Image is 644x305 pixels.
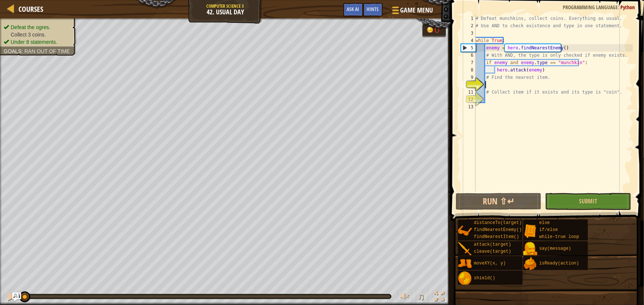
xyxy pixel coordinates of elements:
span: moveXY(x, y) [474,261,506,266]
div: 11 [461,88,476,96]
span: Under 8 statements. [11,39,57,45]
div: 4 [461,37,476,44]
span: : [618,4,620,11]
span: say(message) [539,246,571,251]
span: shield() [474,276,495,281]
div: 12 [461,96,476,103]
span: Defeat the ogres. [11,24,50,30]
div: 0 [435,25,442,34]
button: Game Menu [386,3,438,20]
img: portrait.png [458,242,472,256]
span: findNearestItem() [474,234,519,239]
button: Ask AI [12,292,21,301]
span: if/else [539,227,558,232]
div: 2 [461,22,476,29]
img: portrait.png [523,224,537,238]
span: Goals [4,48,21,54]
div: Team 'humans' has 0 gold. [422,23,446,37]
img: portrait.png [458,271,472,285]
div: 13 [461,103,476,111]
img: portrait.png [523,257,537,271]
span: Programming language [563,4,618,11]
a: Courses [15,4,43,14]
span: distanceTo(target) [474,220,522,225]
span: Game Menu [400,6,433,15]
div: 1 [461,15,476,22]
span: Ask AI [347,6,359,13]
span: cleave(target) [474,249,511,254]
div: 7 [461,59,476,66]
button: Run ⇧↵ [456,193,542,210]
li: Collect 3 coins. [4,31,71,38]
li: Under 8 statements. [4,38,71,46]
span: Collect 3 coins. [11,32,46,38]
li: Defeat the ogres. [4,24,71,31]
span: else [539,220,550,225]
button: Ctrl + P: Pause [4,290,18,305]
span: ♫ [417,291,425,302]
span: Submit [579,197,597,205]
span: findNearestEnemy() [474,227,522,232]
button: Adjust volume [397,290,412,305]
div: 9 [461,74,476,81]
div: 5 [461,44,476,52]
button: Toggle fullscreen [432,290,447,305]
div: 10 [461,81,476,88]
span: attack(target) [474,242,511,247]
img: portrait.png [458,257,472,271]
div: 3 [461,29,476,37]
button: Submit [545,193,631,210]
span: isReady(action) [539,261,579,266]
div: 8 [461,66,476,74]
span: Courses [18,4,43,14]
span: : [21,48,24,54]
img: portrait.png [523,242,537,256]
span: Python [620,4,635,11]
span: Hints [367,6,379,13]
button: Ask AI [343,3,363,17]
button: ♫ [416,290,428,305]
span: Ran out of time [24,48,70,54]
span: while-true loop [539,234,579,239]
div: 6 [461,52,476,59]
img: portrait.png [458,224,472,238]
